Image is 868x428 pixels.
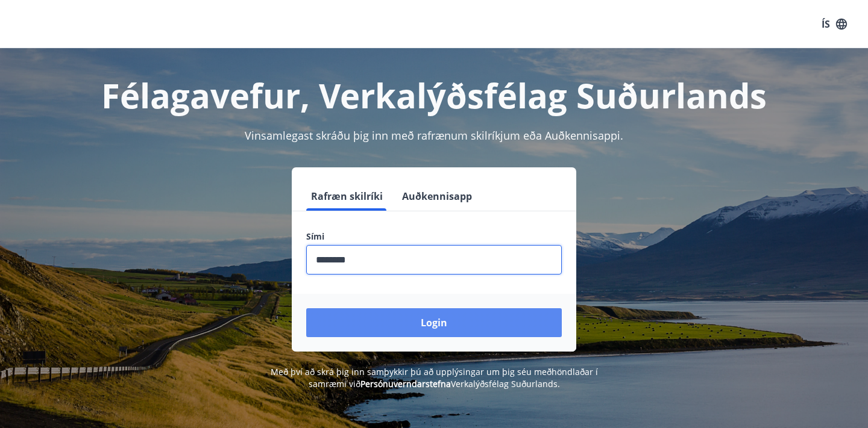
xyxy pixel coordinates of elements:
button: Login [306,308,562,337]
span: Með því að skrá þig inn samþykkir þú að upplýsingar um þig séu meðhöndlaðar í samræmi við Verkalý... [271,366,598,389]
a: Persónuverndarstefna [360,378,451,389]
span: Vinsamlegast skráðu þig inn með rafrænum skilríkjum eða Auðkennisappi. [245,128,623,143]
h1: Félagavefur, Verkalýðsfélag Suðurlands [14,72,854,118]
label: Sími [306,231,562,243]
button: Auðkennisapp [397,182,477,211]
button: ÍS [815,13,854,35]
button: Rafræn skilríki [306,182,388,211]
